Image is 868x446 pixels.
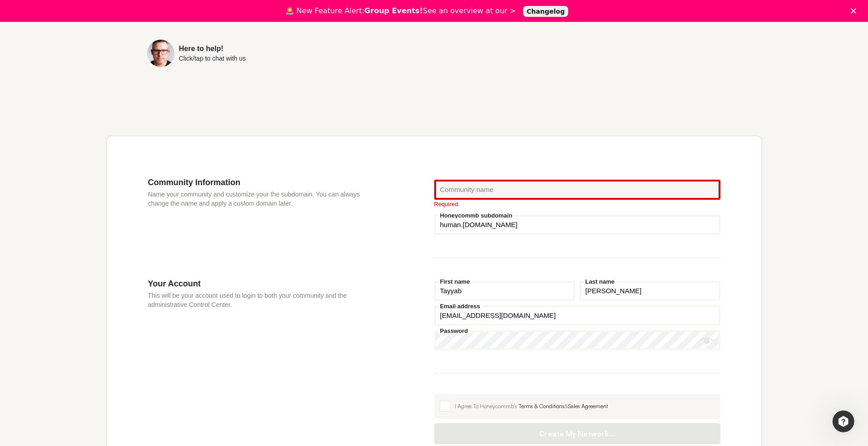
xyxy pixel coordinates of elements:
a: Here to help!Click/tap to chat with us [147,40,414,67]
label: First name [438,279,473,285]
label: Honeycommb subdomain [438,213,515,218]
h3: Community Information [148,177,380,187]
a: Sales Agreement [568,403,608,410]
input: First name [434,281,575,301]
span: Create My Network... [443,429,711,438]
p: Name your community and customize your the subdomain. You can always change the name and apply a ... [148,190,380,208]
label: Email address [438,303,483,309]
b: Group Events! [365,6,423,15]
input: Email address [434,306,720,326]
button: Show password [700,334,714,347]
iframe: Intercom live chat [832,410,854,432]
label: Last name [583,279,617,285]
img: Sean [147,40,175,67]
label: Password [438,328,470,334]
a: Terms & Conditions [519,403,565,410]
div: Click/tap to chat with us [179,55,246,62]
input: Community name [434,180,720,200]
h3: Your Account [148,279,380,289]
input: Last name [580,281,720,301]
div: Close [851,8,860,14]
p: This will be your account used to login to both your community and the administrative Control Cen... [148,291,380,309]
div: 🚨 New Feature Alert: See an overview at our > [285,6,516,16]
div: Here to help! [179,45,246,52]
div: Required [434,201,720,207]
button: Create My Network... [434,423,720,444]
div: I Agree To Honeycommb's & [455,402,715,410]
a: Changelog [523,6,569,17]
input: your-subdomain.honeycommb.com [434,215,720,235]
